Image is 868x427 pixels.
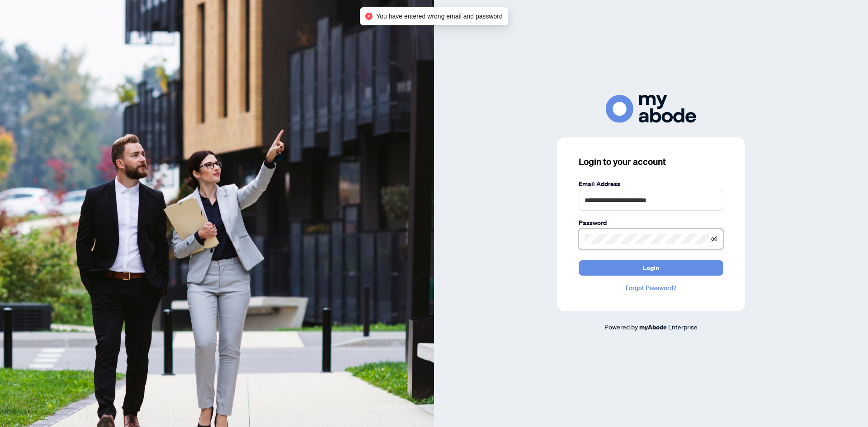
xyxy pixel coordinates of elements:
[579,155,723,168] h3: Login to your account
[606,95,696,122] img: ma-logo
[604,323,638,331] span: Powered by
[643,261,659,275] span: Login
[365,13,373,20] span: close-circle
[711,236,717,242] span: eye-invisible
[639,322,667,332] a: myAbode
[579,218,723,228] label: Password
[579,179,723,189] label: Email Address
[579,283,723,293] a: Forgot Password?
[376,11,503,21] span: You have entered wrong email and password
[579,260,723,276] button: Login
[668,323,698,331] span: Enterprise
